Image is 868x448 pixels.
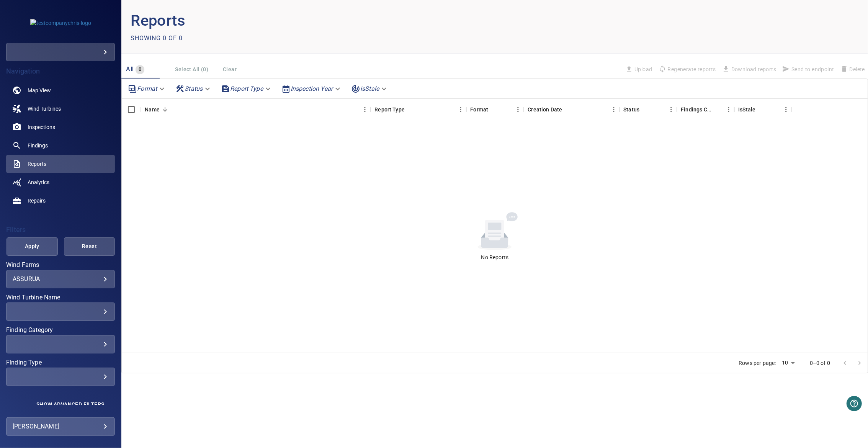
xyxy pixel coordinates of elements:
div: [PERSON_NAME] [13,420,108,433]
span: Repairs [28,197,46,204]
p: Rows per page: [739,359,776,367]
div: Report Type [374,99,405,120]
span: All [126,65,134,73]
p: 0–0 of 0 [810,359,830,367]
div: Report Type [218,82,275,95]
em: Inspection Year [291,85,333,92]
button: Sort [712,104,723,115]
div: Finding Category [6,335,115,353]
a: analytics noActive [6,173,115,191]
span: Reset [74,242,106,251]
button: Sort [755,104,766,115]
h4: Filters [6,226,115,234]
div: Wind Turbine Name [6,302,115,321]
div: ASSURUA [13,275,108,283]
span: Findings [28,142,48,149]
img: testcompanychris-logo [30,19,91,27]
span: Analytics [28,178,49,186]
button: Menu [665,104,677,115]
div: Status [172,82,215,95]
div: Creation Date [524,99,620,120]
span: 0 [136,65,144,74]
button: Sort [405,104,415,115]
div: testcompanychris [6,43,115,61]
nav: pagination navigation [838,357,867,369]
div: Findings Count [681,99,712,120]
p: Showing 0 of 0 [131,34,183,43]
button: Reset [64,237,115,256]
div: isStale [348,82,391,95]
div: IsStale [734,99,792,120]
span: Reports [28,160,46,168]
button: Show Advanced Filters [32,398,109,410]
div: Inspection Year [278,82,345,95]
em: isStale [360,85,379,92]
div: Findings in the reports are outdated due to being updated or removed. IsStale reports do not repr... [738,99,755,120]
em: Report Type [230,85,263,92]
div: Status [623,99,639,120]
a: inspections noActive [6,118,115,136]
a: findings noActive [6,136,115,155]
label: Finding Type [6,360,115,366]
button: Sort [488,104,499,115]
label: Finding Category [6,327,115,333]
div: Creation Date [528,99,562,120]
div: Status [620,99,677,120]
div: Report Type [371,99,466,120]
label: Wind Turbine Name [6,294,115,301]
span: Wind Turbines [28,105,61,113]
div: Format [470,99,488,120]
a: map noActive [6,81,115,100]
div: Name [141,99,371,120]
div: Format [466,99,524,120]
div: Finding Type [6,368,115,386]
button: Sort [160,104,170,115]
label: Wind Farms [6,262,115,268]
button: Menu [780,104,792,115]
button: Menu [512,104,524,115]
span: Map View [28,87,51,94]
button: Sort [639,104,650,115]
div: Name [145,99,160,120]
button: Apply [7,237,58,256]
button: Menu [723,104,734,115]
div: Findings Count [677,99,734,120]
div: 10 [779,357,798,368]
button: Menu [608,104,620,115]
h4: Navigation [6,67,115,75]
div: Wind Farms [6,270,115,288]
button: Menu [359,104,371,115]
a: reports active [6,155,115,173]
p: Reports [131,9,495,32]
div: Format [125,82,169,95]
span: Inspections [28,123,55,131]
div: No Reports [481,253,509,261]
em: Status [185,85,203,92]
button: Sort [562,104,573,115]
a: repairs noActive [6,191,115,210]
a: windturbines noActive [6,100,115,118]
span: Apply [16,242,48,251]
button: Menu [455,104,466,115]
em: Format [137,85,157,92]
span: Show Advanced Filters [36,401,104,407]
